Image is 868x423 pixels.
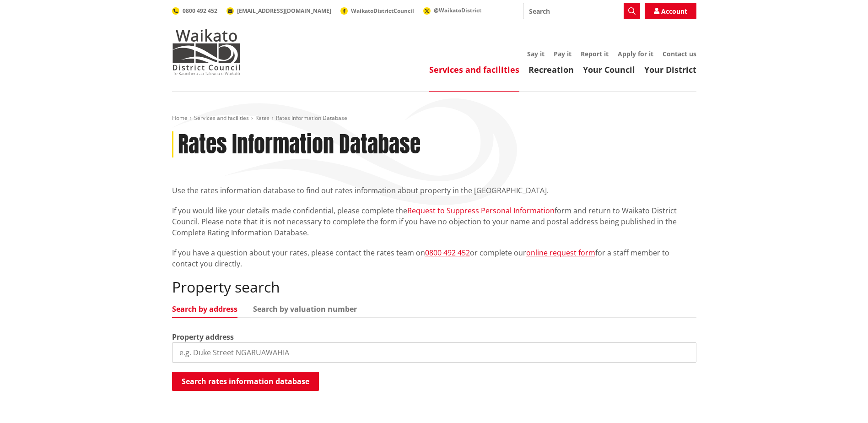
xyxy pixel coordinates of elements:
a: Search by address [172,305,237,313]
a: Rates [255,114,270,122]
p: Use the rates information database to find out rates information about property in the [GEOGRAPHI... [172,185,696,196]
a: @WaikatoDistrict [423,6,481,14]
a: Contact us [663,49,696,58]
input: e.g. Duke Street NGARUAWAHIA [172,342,696,363]
a: Recreation [528,64,574,75]
button: Search rates information database [172,372,319,391]
a: Your Council [583,64,635,75]
a: online request form [526,248,595,258]
a: WaikatoDistrictCouncil [340,7,414,15]
img: Waikato District Council - Te Kaunihera aa Takiwaa o Waikato [172,29,241,75]
a: 0800 492 452 [425,248,470,258]
label: Property address [172,331,234,342]
a: Request to Suppress Personal Information [407,206,555,216]
a: Report it [581,49,609,58]
span: Rates Information Database [276,114,347,122]
a: Your District [644,64,696,75]
a: Pay it [554,49,571,58]
a: Account [645,3,696,19]
h1: Rates Information Database [178,131,421,158]
span: @WaikatoDistrict [434,6,481,14]
a: Apply for it [618,49,653,58]
a: Say it [527,49,545,58]
span: [EMAIL_ADDRESS][DOMAIN_NAME] [237,7,331,15]
a: [EMAIL_ADDRESS][DOMAIN_NAME] [226,7,331,15]
a: 0800 492 452 [172,7,217,15]
a: Services and facilities [194,114,249,122]
span: 0800 492 452 [183,7,217,15]
nav: breadcrumb [172,114,696,122]
span: WaikatoDistrictCouncil [351,7,414,15]
p: If you would like your details made confidential, please complete the form and return to Waikato ... [172,205,696,238]
input: Search input [523,3,640,19]
h2: Property search [172,278,696,296]
a: Search by valuation number [253,305,357,313]
a: Services and facilities [429,64,519,75]
a: Home [172,114,188,122]
p: If you have a question about your rates, please contact the rates team on or complete our for a s... [172,247,696,269]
